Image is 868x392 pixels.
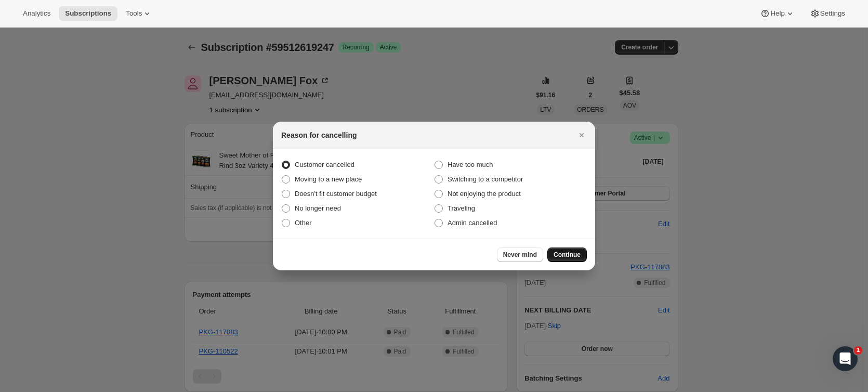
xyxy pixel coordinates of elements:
[820,9,845,18] span: Settings
[448,190,521,198] span: Not enjoying the product
[448,204,475,212] span: Traveling
[448,161,493,168] span: Have too much
[554,251,581,259] span: Continue
[770,9,784,18] span: Help
[295,161,354,168] span: Customer cancelled
[448,175,523,183] span: Switching to a competitor
[503,251,537,259] span: Never mind
[23,9,50,18] span: Analytics
[804,6,851,21] button: Settings
[295,204,341,212] span: No longer need
[295,219,312,227] span: Other
[295,190,377,198] span: Doesn't fit customer budget
[574,128,589,142] button: Close
[547,247,587,262] button: Continue
[497,247,543,262] button: Never mind
[448,219,497,227] span: Admin cancelled
[281,130,357,140] h2: Reason for cancelling
[754,6,801,21] button: Help
[65,9,111,18] span: Subscriptions
[59,6,117,21] button: Subscriptions
[17,6,57,21] button: Analytics
[120,6,159,21] button: Tools
[833,346,858,371] iframe: Intercom live chat
[126,9,142,18] span: Tools
[854,346,862,355] span: 1
[295,175,362,183] span: Moving to a new place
